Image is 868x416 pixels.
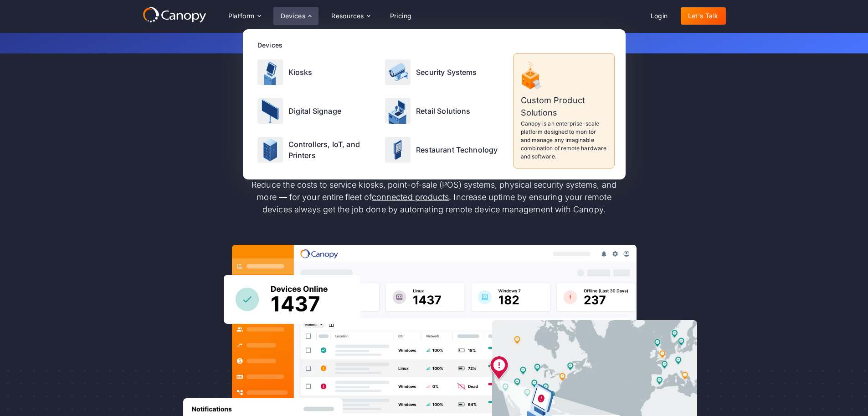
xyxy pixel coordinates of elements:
[288,105,341,116] p: Digital Signage
[254,92,380,129] a: Digital Signage
[224,275,360,324] img: Canopy sees how many devices are online
[416,105,471,116] p: Retail Solutions
[331,13,364,19] div: Resources
[228,13,255,19] div: Platform
[681,7,726,25] a: Let's Talk
[381,53,508,90] a: Security Systems
[254,132,380,169] a: Controllers, IoT, and Printers
[221,7,268,25] div: Platform
[521,120,607,161] p: Canopy is an enterprise-scale platform designed to monitor and manage any imaginable combination ...
[416,144,498,155] p: Restaurant Technology
[324,7,377,25] div: Resources
[243,179,626,216] p: Reduce the costs to service kiosks, point-of-sale (POS) systems, physical security systems, and m...
[416,67,477,78] p: Security Systems
[381,92,508,129] a: Retail Solutions
[372,192,449,202] a: connected products
[381,132,508,169] a: Restaurant Technology
[211,38,657,48] p: Get
[643,7,675,25] a: Login
[273,7,319,25] div: Devices
[243,29,626,179] nav: Devices
[383,7,419,25] a: Pricing
[513,53,615,169] a: Custom Product SolutionsCanopy is an enterprise-scale platform designed to monitor and manage any...
[254,53,380,90] a: Kiosks
[257,40,615,50] div: Devices
[288,67,313,78] p: Kiosks
[288,139,376,161] p: Controllers, IoT, and Printers
[521,94,607,119] p: Custom Product Solutions
[281,13,306,19] div: Devices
